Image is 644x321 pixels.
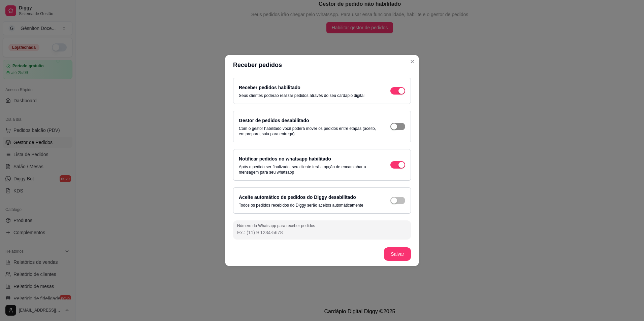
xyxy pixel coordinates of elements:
label: Número do Whatsapp para receber pedidos [237,223,317,228]
label: Gestor de pedidos desabilitado [239,118,309,123]
p: Seus clientes poderão realizar pedidos através do seu cardápio digital [239,93,364,98]
input: Número do Whatsapp para receber pedidos [237,229,407,236]
button: Salvar [384,247,411,261]
label: Aceite automático de pedidos do Diggy desabilitado [239,194,356,200]
p: Após o pedido ser finalizado, seu cliente terá a opção de encaminhar a mensagem para seu whatsapp [239,164,377,175]
p: Com o gestor habilitado você poderá mover os pedidos entre etapas (aceito, em preparo, saiu para ... [239,126,377,137]
header: Receber pedidos [225,55,419,75]
label: Notificar pedidos no whatsapp habilitado [239,156,331,162]
button: Close [407,56,418,67]
p: Todos os pedidos recebidos do Diggy serão aceitos automáticamente [239,203,363,208]
label: Receber pedidos habilitado [239,85,300,90]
